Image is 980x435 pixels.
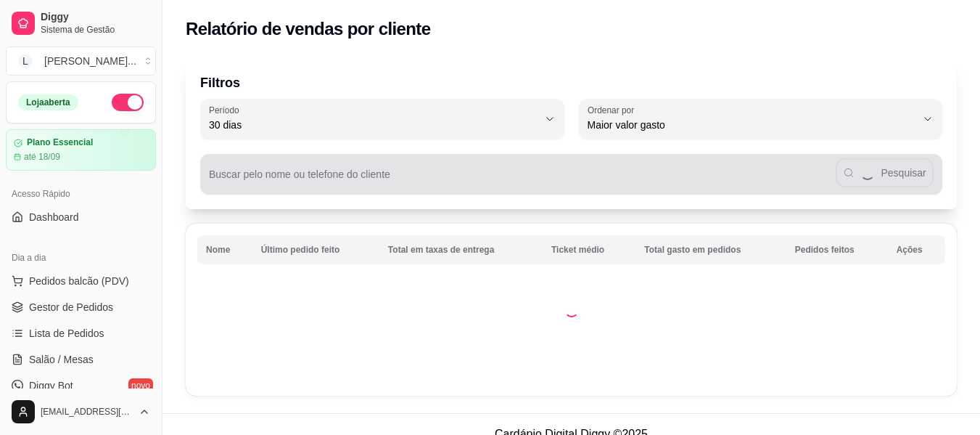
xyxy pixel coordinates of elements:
[6,182,156,206] div: Acesso Rápido
[6,129,156,171] a: Plano Essencialaté 18/09
[44,54,136,68] div: [PERSON_NAME] ...
[29,378,73,393] span: Diggy Bot
[6,46,156,76] button: Select a team
[6,6,156,41] a: DiggySistema de Gestão
[588,104,639,116] label: Ordenar por
[41,406,133,418] span: [EMAIL_ADDRESS][DOMAIN_NAME]
[209,173,836,187] input: Buscar pelo nome ou telefone do cliente
[588,118,917,132] span: Maior valor gasto
[41,11,150,24] span: Diggy
[41,24,150,36] span: Sistema de Gestão
[200,73,942,93] p: Filtros
[6,348,156,371] a: Salão / Mesas
[29,210,79,224] span: Dashboard
[6,269,156,293] button: Pedidos balcão (PDV)
[200,99,564,139] button: Período30 dias
[29,352,94,367] span: Salão / Mesas
[564,303,579,317] div: Loading
[209,104,244,116] label: Período
[6,246,156,269] div: Dia a dia
[579,99,943,139] button: Ordenar porMaior valor gasto
[112,94,144,111] button: Alterar Status
[18,94,78,110] div: Loja aberta
[209,118,538,132] span: 30 dias
[6,394,156,429] button: [EMAIL_ADDRESS][DOMAIN_NAME]
[6,374,156,397] a: Diggy Botnovo
[29,274,129,288] span: Pedidos balcão (PDV)
[6,322,156,345] a: Lista de Pedidos
[24,151,60,163] article: até 18/09
[6,296,156,319] a: Gestor de Pedidos
[186,17,431,41] h2: Relatório de vendas por cliente
[29,300,113,314] span: Gestor de Pedidos
[29,326,104,341] span: Lista de Pedidos
[18,54,33,68] span: L
[6,206,156,229] a: Dashboard
[27,137,93,148] article: Plano Essencial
